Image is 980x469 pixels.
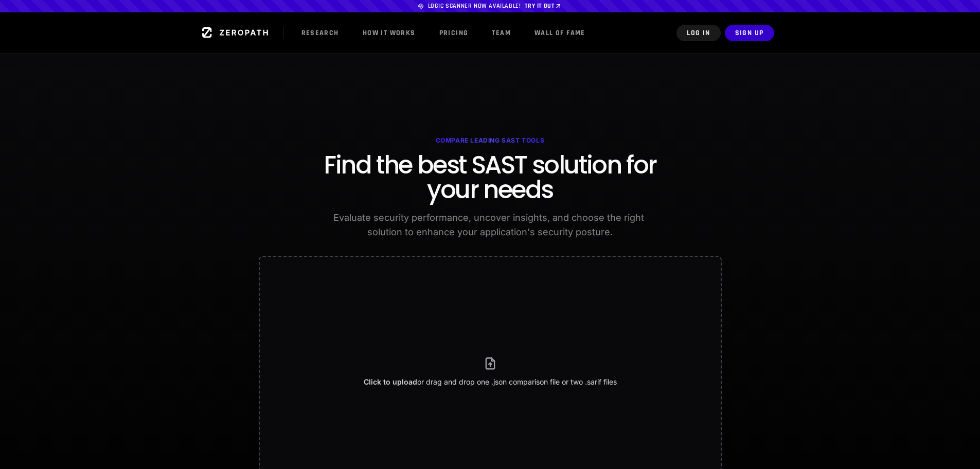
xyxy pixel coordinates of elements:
[364,377,617,387] p: or drag and drop one .json comparison file or two .sarif files
[429,25,479,41] a: Pricing
[301,153,680,202] h2: Find the best SAST solution for your needs
[333,211,647,239] p: Evaluate security performance, uncover insights, and choose the right solution to enhance your ap...
[352,25,426,41] a: How it Works
[436,136,545,145] h4: Compare Leading SAST Tools
[482,25,521,41] a: Team
[524,25,596,41] a: Wall of Fame
[291,25,349,41] a: Research
[676,25,720,41] button: Log In
[364,377,417,386] span: Click to upload
[725,25,774,41] button: Sign Up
